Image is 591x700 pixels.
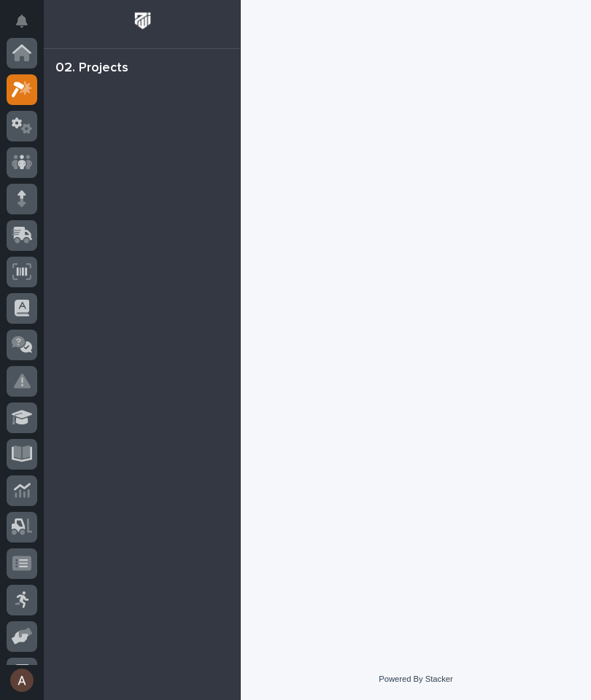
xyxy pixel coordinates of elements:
[7,665,37,696] button: users-avatar
[18,15,37,38] div: Notifications
[129,7,156,34] img: Workspace Logo
[379,674,452,683] a: Powered By Stacker
[7,6,37,36] button: Notifications
[55,61,128,77] div: 02. Projects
